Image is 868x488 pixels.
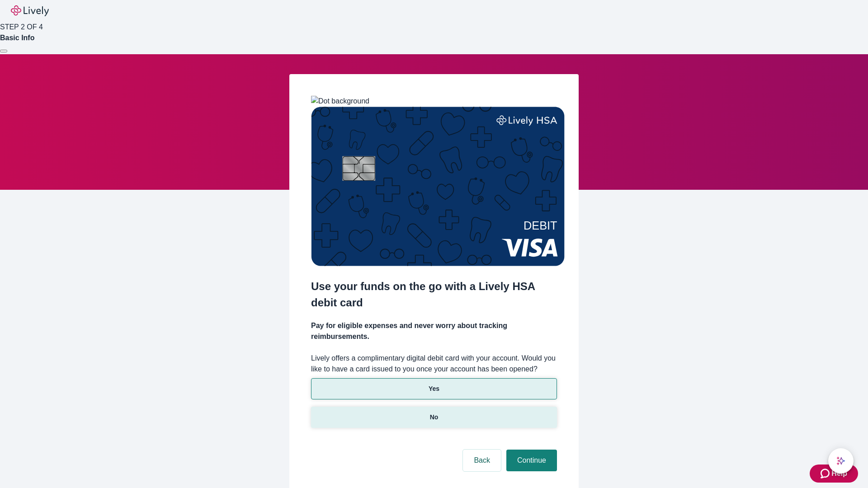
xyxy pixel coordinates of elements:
[311,278,557,311] h2: Use your funds on the go with a Lively HSA debit card
[828,448,854,474] button: chat
[311,107,565,266] img: Debit card
[311,320,557,342] h4: Pay for eligible expenses and never worry about tracking reimbursements.
[836,456,845,465] svg: Lively AI Assistant
[821,468,831,479] svg: Zendesk support icon
[311,378,557,399] button: Yes
[430,413,439,422] p: No
[311,96,369,107] img: Dot background
[311,353,557,375] label: Lively offers a complimentary digital debit card with your account. Would you like to have a card...
[429,384,439,394] p: Yes
[506,450,557,471] button: Continue
[11,5,49,16] img: Lively
[810,465,858,483] button: Zendesk support iconHelp
[463,450,501,471] button: Back
[831,468,847,479] span: Help
[311,407,557,428] button: No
